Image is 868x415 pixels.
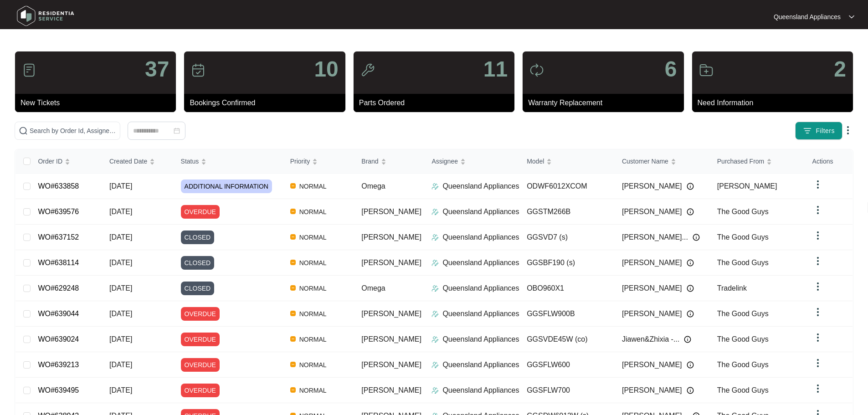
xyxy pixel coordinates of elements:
[359,97,514,108] p: Parts Ordered
[181,256,215,270] span: CLOSED
[181,307,220,321] span: OVERDUE
[283,149,354,174] th: Priority
[687,259,694,266] img: Info icon
[519,250,615,276] td: GGSBF190 (s)
[290,209,296,214] img: Vercel Logo
[38,310,79,318] a: WO#639044
[710,149,805,174] th: Purchased From
[431,156,458,166] span: Assignee
[834,58,846,80] p: 2
[699,63,714,77] img: icon
[622,359,682,370] span: [PERSON_NAME]
[442,257,519,268] p: Queensland Appliances
[442,385,519,396] p: Queensland Appliances
[21,97,176,108] p: New Tickets
[812,383,823,394] img: dropdown arrow
[442,206,519,217] p: Queensland Appliances
[717,233,769,241] span: The Good Guys
[290,156,310,166] span: Priority
[296,257,330,268] span: NORMAL
[145,58,169,80] p: 37
[181,282,215,295] span: CLOSED
[19,126,28,135] img: search-icon
[816,126,835,136] span: Filters
[38,156,62,166] span: Order ID
[296,359,330,370] span: NORMAL
[519,378,615,403] td: GGSFLW700
[519,352,615,378] td: GGSFLW600
[360,63,375,77] img: icon
[431,387,439,394] img: Assigner Icon
[622,308,682,319] span: [PERSON_NAME]
[109,284,132,292] span: [DATE]
[693,234,700,241] img: Info icon
[442,283,519,294] p: Queensland Appliances
[483,58,508,80] p: 11
[290,234,296,240] img: Vercel Logo
[109,335,132,343] span: [DATE]
[361,182,385,190] span: Omega
[717,335,769,343] span: The Good Guys
[109,259,132,266] span: [DATE]
[38,233,79,241] a: WO#637152
[361,208,421,215] span: [PERSON_NAME]
[795,122,842,140] button: filter iconFilters
[717,284,747,292] span: Tradelink
[290,183,296,189] img: Vercel Logo
[528,97,683,108] p: Warranty Replacement
[296,334,330,345] span: NORMAL
[361,335,421,343] span: [PERSON_NAME]
[442,359,519,370] p: Queensland Appliances
[665,58,677,80] p: 6
[431,336,439,343] img: Assigner Icon
[296,181,330,192] span: NORMAL
[102,149,174,174] th: Created Date
[684,336,691,343] img: Info icon
[717,361,769,369] span: The Good Guys
[812,230,823,241] img: dropdown arrow
[31,149,102,174] th: Order ID
[431,183,439,190] img: Assigner Icon
[622,156,668,166] span: Customer Name
[717,386,769,394] span: The Good Guys
[38,335,79,343] a: WO#639024
[38,259,79,266] a: WO#638114
[109,182,132,190] span: [DATE]
[296,308,330,319] span: NORMAL
[354,149,424,174] th: Brand
[296,283,330,294] span: NORMAL
[191,63,205,77] img: icon
[109,156,147,166] span: Created Date
[296,385,330,396] span: NORMAL
[424,149,519,174] th: Assignee
[519,149,615,174] th: Model
[38,284,79,292] a: WO#629248
[622,206,682,217] span: [PERSON_NAME]
[519,174,615,199] td: ODWF6012XCOM
[698,97,853,108] p: Need Information
[717,182,777,190] span: [PERSON_NAME]
[181,179,272,193] span: ADDITIONAL INFORMATION
[803,126,812,135] img: filter icon
[431,259,439,266] img: Assigner Icon
[774,12,841,21] p: Queensland Appliances
[842,125,853,136] img: dropdown arrow
[622,232,688,243] span: [PERSON_NAME]...
[290,260,296,265] img: Vercel Logo
[812,281,823,292] img: dropdown arrow
[296,206,330,217] span: NORMAL
[442,334,519,345] p: Queensland Appliances
[361,386,421,394] span: [PERSON_NAME]
[290,387,296,393] img: Vercel Logo
[109,361,132,369] span: [DATE]
[361,284,385,292] span: Omega
[38,182,79,190] a: WO#633858
[622,181,682,192] span: [PERSON_NAME]
[687,310,694,318] img: Info icon
[812,307,823,318] img: dropdown arrow
[290,362,296,367] img: Vercel Logo
[361,156,378,166] span: Brand
[622,385,682,396] span: [PERSON_NAME]
[181,384,220,397] span: OVERDUE
[109,208,132,215] span: [DATE]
